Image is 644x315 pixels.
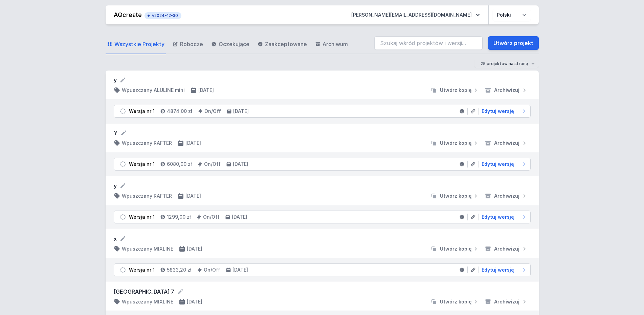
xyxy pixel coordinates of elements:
a: Utwórz projekt [488,36,539,50]
span: Utwórz kopię [440,87,472,94]
h4: Wpuszczany RAFTER [122,140,172,146]
span: Archiwizuj [494,193,519,199]
span: Edytuj wersję [482,214,514,220]
button: Archiwizuj [482,87,531,94]
button: Edytuj nazwę projektu [119,77,126,83]
span: Archiwizuj [494,140,519,146]
h4: On/Off [204,108,221,115]
h4: [DATE] [187,298,202,305]
span: Utwórz kopię [440,193,472,199]
button: Utwórz kopię [428,140,482,146]
span: Utwórz kopię [440,245,472,252]
h4: On/Off [204,161,221,168]
a: Wszystkie Projekty [106,35,166,54]
span: Archiwizuj [494,245,519,252]
form: y [114,182,531,190]
form: Y [114,129,531,137]
img: draft.svg [119,161,126,168]
img: draft.svg [119,267,126,273]
button: Edytuj nazwę projektu [119,182,126,189]
h4: [DATE] [233,108,249,115]
h4: [DATE] [185,140,201,146]
h4: Wpuszczany MIXLINE [122,245,173,252]
a: AQcreate [114,11,142,18]
h4: [DATE] [185,193,201,199]
button: Utwórz kopię [428,193,482,199]
a: Edytuj wersję [479,267,528,273]
span: Archiwizuj [494,87,519,94]
h4: On/Off [203,214,220,220]
form: x [114,235,531,243]
span: Oczekujące [219,40,249,48]
h4: On/Off [204,267,220,273]
button: v2024-12-30 [145,11,181,19]
h4: [DATE] [187,245,202,252]
input: Szukaj wśród projektów i wersji... [374,36,483,50]
span: Edytuj wersję [482,161,514,168]
button: Archiwizuj [482,140,531,146]
span: v2024-12-30 [148,13,178,18]
button: Archiwizuj [482,193,531,199]
span: Edytuj wersję [482,108,514,115]
h4: 4874,00 zł [167,108,192,115]
span: Wszystkie Projekty [114,40,164,48]
button: Archiwizuj [482,298,531,305]
span: Edytuj wersję [482,267,514,273]
a: Robocze [171,35,204,54]
select: Wybierz język [493,9,531,21]
button: Archiwizuj [482,245,531,252]
button: [PERSON_NAME][EMAIL_ADDRESS][DOMAIN_NAME] [346,9,485,21]
span: Utwórz kopię [440,298,472,305]
button: Edytuj nazwę projektu [177,288,184,295]
a: Edytuj wersję [479,161,528,168]
span: Archiwizuj [494,298,519,305]
h4: [DATE] [233,161,248,168]
div: Wersja nr 1 [129,161,155,168]
h4: Wpuszczany RAFTER [122,193,172,199]
div: Wersja nr 1 [129,267,155,273]
button: Edytuj nazwę projektu [119,235,126,242]
span: Utwórz kopię [440,140,472,146]
a: Zaakceptowane [256,35,308,54]
h4: [DATE] [232,214,247,220]
h4: [DATE] [198,87,214,94]
button: Utwórz kopię [428,245,482,252]
div: Wersja nr 1 [129,214,155,220]
h4: 1299,00 zł [167,214,191,220]
a: Archiwum [314,35,349,54]
form: [GEOGRAPHIC_DATA] 7 [114,288,531,296]
a: Oczekujące [210,35,251,54]
a: Edytuj wersję [479,108,528,115]
form: y [114,76,531,84]
h4: 5833,20 zł [167,267,192,273]
button: Utwórz kopię [428,87,482,94]
h4: Wpuszczany MIXLINE [122,298,173,305]
h4: 6080,00 zł [167,161,192,168]
div: Wersja nr 1 [129,108,155,115]
button: Edytuj nazwę projektu [120,130,127,136]
button: Utwórz kopię [428,298,482,305]
img: draft.svg [119,108,126,115]
span: Archiwum [323,40,348,48]
h4: Wpuszczany ALULINE mini [122,87,185,94]
img: draft.svg [119,214,126,220]
span: Robocze [180,40,203,48]
h4: [DATE] [232,267,248,273]
a: Edytuj wersję [479,214,528,220]
span: Zaakceptowane [265,40,307,48]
